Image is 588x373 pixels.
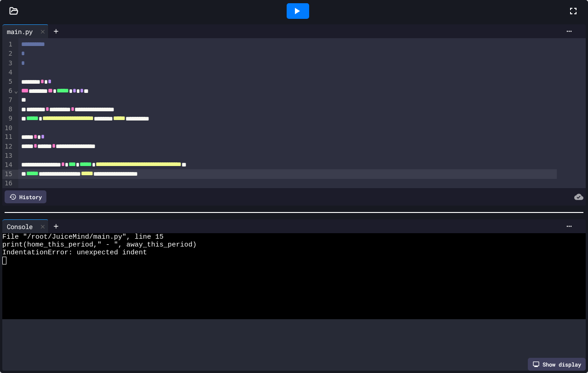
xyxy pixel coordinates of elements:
[2,114,14,123] div: 9
[2,179,14,188] div: 16
[2,68,14,77] div: 4
[2,40,14,49] div: 1
[2,86,14,96] div: 6
[2,96,14,105] div: 7
[2,161,14,170] div: 14
[2,132,14,142] div: 11
[2,151,14,161] div: 13
[2,124,14,133] div: 10
[2,249,147,257] span: IndentationError: unexpected indent
[2,49,14,58] div: 2
[2,77,14,86] div: 5
[2,233,164,241] span: File "/root/JuiceMind/main.py", line 15
[5,190,46,203] div: History
[2,170,14,179] div: 15
[2,142,14,151] div: 12
[2,188,14,197] div: 17
[14,87,18,94] span: Fold line
[2,59,14,68] div: 3
[2,105,14,114] div: 8
[2,241,197,249] span: print(home_this_period," - ", away_this_period)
